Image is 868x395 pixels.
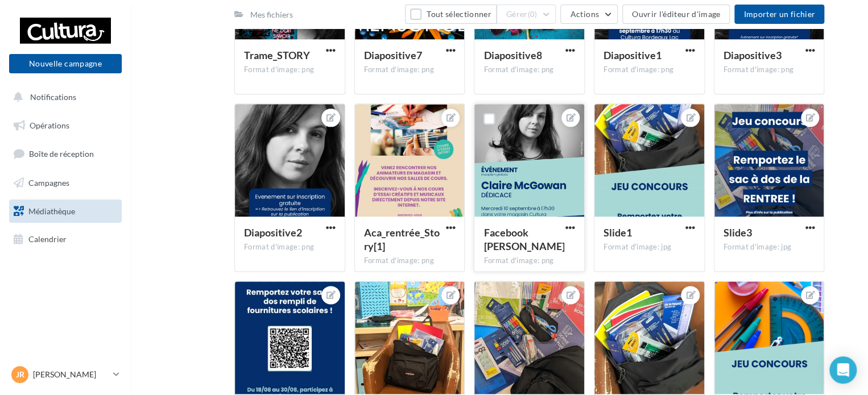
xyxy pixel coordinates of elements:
span: Slide1 [604,226,632,239]
a: Calendrier [7,227,124,251]
p: [PERSON_NAME] [33,369,109,380]
a: Opérations [7,114,124,138]
div: Format d'image: jpg [724,242,815,252]
div: Format d'image: png [724,65,815,75]
div: Format d'image: png [244,242,336,252]
span: Opérations [30,120,69,130]
span: Diapositive2 [244,226,302,239]
div: Mes fichiers [250,9,293,20]
span: Boîte de réception [29,149,94,159]
span: Diapositive1 [604,49,662,61]
a: Médiathèque [7,199,124,223]
div: Format d'image: png [483,65,575,75]
span: Facebook Claire Mcgowan [483,226,564,252]
button: Nouvelle campagne [9,54,122,73]
div: Open Intercom Messenger [829,356,857,384]
span: Campagnes [28,178,69,188]
a: JR [PERSON_NAME] [9,364,122,385]
div: Format d'image: png [244,65,336,75]
a: Boîte de réception [7,142,124,166]
span: Diapositive7 [364,49,422,61]
span: Importer un fichier [743,9,815,19]
a: Campagnes [7,171,124,195]
button: Gérer(0) [497,5,556,24]
span: Trame_STORY [244,49,310,61]
button: Tout sélectionner [405,5,496,24]
button: Actions [560,5,617,24]
span: Diapositive3 [724,49,782,61]
div: Format d'image: png [604,65,695,75]
span: Actions [570,9,598,19]
div: Format d'image: png [483,256,575,266]
button: Ouvrir l'éditeur d'image [622,5,730,24]
div: Format d'image: jpg [604,242,695,252]
span: (0) [528,10,538,19]
div: Format d'image: png [364,256,456,266]
span: Médiathèque [28,206,75,215]
span: Diapositive8 [483,49,542,61]
span: Calendrier [28,234,67,244]
span: Slide3 [724,226,752,239]
span: Notifications [30,92,76,102]
button: Importer un fichier [734,5,824,24]
button: Notifications [7,85,119,109]
div: Format d'image: png [364,65,456,75]
span: JR [16,369,24,380]
span: Aca_rentrée_Story[1] [364,226,440,252]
